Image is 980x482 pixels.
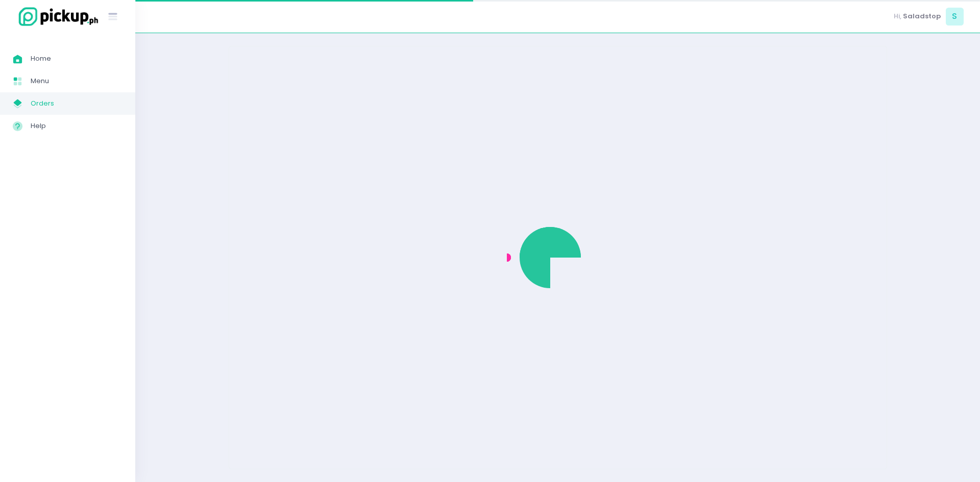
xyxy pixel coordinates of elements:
[31,119,122,133] span: Help
[946,8,964,26] span: S
[31,97,122,110] span: Orders
[31,52,122,65] span: Home
[31,74,122,88] span: Menu
[13,6,100,28] img: logo
[903,11,941,21] span: Saladstop
[894,11,901,21] span: Hi,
